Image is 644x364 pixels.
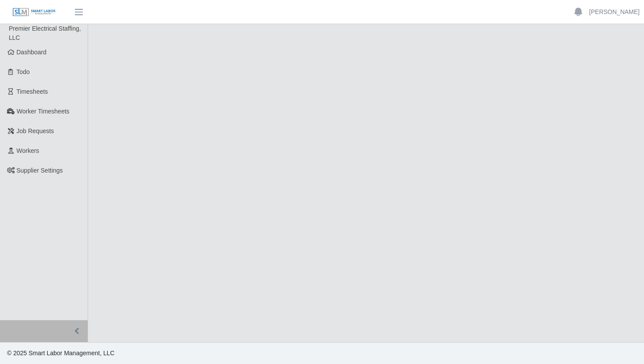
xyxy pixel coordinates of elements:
[9,25,81,41] span: Premier Electrical Staffing, LLC
[12,7,56,17] img: SLM Logo
[17,127,54,134] span: Job Requests
[17,68,30,75] span: Todo
[17,108,69,115] span: Worker Timesheets
[17,167,63,174] span: Supplier Settings
[17,147,39,154] span: Workers
[17,49,47,56] span: Dashboard
[7,350,114,357] span: © 2025 Smart Labor Management, LLC
[589,7,640,17] a: [PERSON_NAME]
[17,88,48,95] span: Timesheets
